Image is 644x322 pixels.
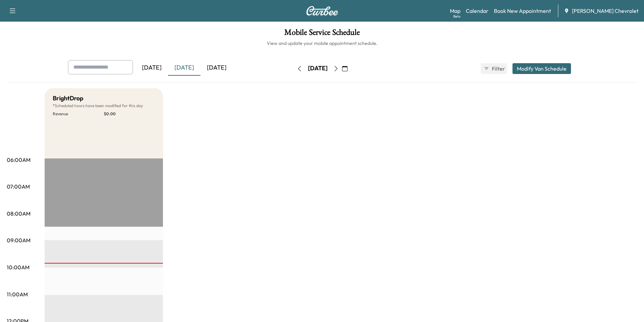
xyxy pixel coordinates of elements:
h5: BrightDrop [53,94,84,103]
p: 07:00AM [7,182,30,191]
p: 10:00AM [7,263,29,271]
p: $ 0.00 [104,111,155,117]
p: 06:00AM [7,156,30,164]
div: Beta [453,14,460,19]
p: Revenue [53,111,104,117]
span: Filter [492,65,504,73]
h6: View and update your mobile appointment schedule. [7,40,637,47]
button: Filter [481,63,507,74]
p: 09:00AM [7,236,30,244]
img: Curbee Logo [306,6,338,16]
span: [PERSON_NAME] Chevrolet [572,7,639,15]
button: Modify Van Schedule [512,63,571,74]
div: [DATE] [136,60,168,76]
h1: Mobile Service Schedule [7,28,637,40]
div: [DATE] [308,64,328,73]
a: MapBeta [450,7,460,15]
p: Scheduled hours have been modified for this day [53,103,155,108]
div: [DATE] [200,60,233,76]
a: Book New Appointment [494,7,551,15]
p: 08:00AM [7,209,30,218]
div: [DATE] [168,60,200,76]
p: 11:00AM [7,290,28,298]
a: Calendar [466,7,488,15]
